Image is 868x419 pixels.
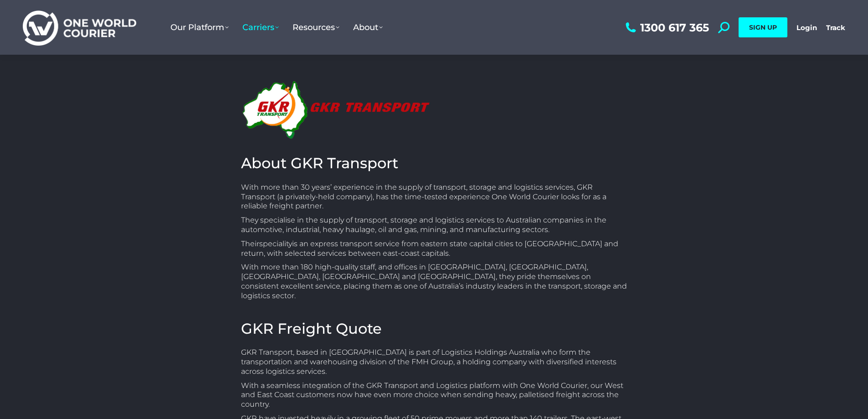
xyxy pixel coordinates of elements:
[170,22,229,32] span: Our Platform
[236,13,286,41] a: Carriers
[242,22,279,32] span: Carriers
[796,23,817,32] a: Login
[241,183,627,211] p: With more than 30 years’ experience in the supply of transport, storage and logistics services, G...
[739,17,787,37] a: SIGN UP
[241,154,627,173] h2: About GKR Transport
[23,9,136,46] img: One World Courier
[286,13,346,41] a: Resources
[241,381,627,409] p: With a seamless integration of the GKR Transport and Logistics platform with One World Courier, o...
[353,22,383,32] span: About
[241,263,627,300] p: With more than 180 high-quality staff, and offices in [GEOGRAPHIC_DATA], [GEOGRAPHIC_DATA], [GEOG...
[241,319,627,338] h2: GKR Freight Quote
[241,239,627,259] p: Their is an express transport service from eastern state capital cities to [GEOGRAPHIC_DATA] and ...
[241,348,627,376] p: GKR Transport, based in [GEOGRAPHIC_DATA] is part of Logistics Holdings Australia who form the tr...
[623,22,709,33] a: 1300 617 365
[164,13,236,41] a: Our Platform
[826,23,845,32] a: Track
[749,23,777,31] span: SIGN UP
[346,13,390,41] a: About
[241,216,627,235] p: They specialise in the supply of transport, storage and logistics services to Australian companie...
[293,22,339,32] span: Resources
[259,239,292,248] span: speciality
